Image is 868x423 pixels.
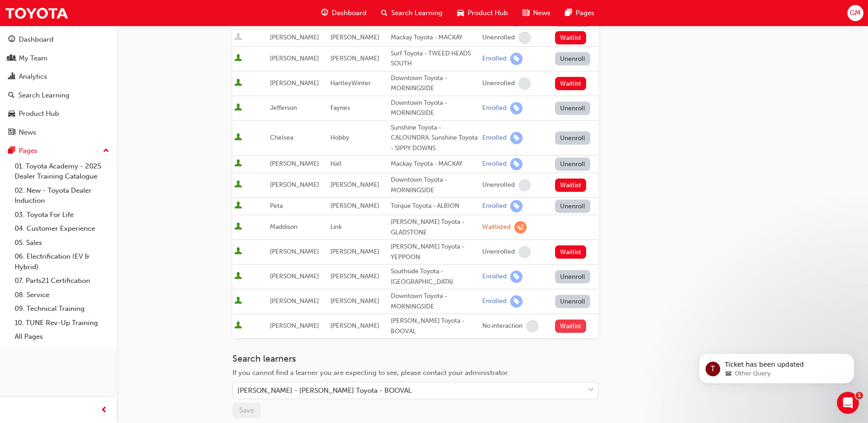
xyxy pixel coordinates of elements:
[555,179,587,192] button: Waitlist
[482,33,515,42] div: Unenrolled
[468,8,508,18] span: Product Hub
[391,175,479,195] div: Downtown Toyota - MORNINGSIDE
[391,242,479,262] div: [PERSON_NAME] Toyota - YEPPOON
[391,73,479,94] div: Downtown Toyota - MORNINGSIDE
[482,248,515,256] div: Unenrolled
[555,320,587,333] button: Waitlist
[555,102,591,115] button: Unenroll
[270,181,319,189] span: [PERSON_NAME]
[4,87,113,104] a: Search Learning
[270,297,319,305] span: [PERSON_NAME]
[11,288,113,302] a: 08. Service
[237,385,412,396] div: [PERSON_NAME] - [PERSON_NAME] Toyota - BOOVAL
[510,132,523,144] span: learningRecordVerb_ENROLL-icon
[4,124,113,141] a: News
[685,334,868,398] iframe: Intercom notifications message
[270,322,319,330] span: [PERSON_NAME]
[314,4,374,22] a: guage-iconDashboard
[518,77,531,90] span: learningRecordVerb_NONE-icon
[330,160,342,168] span: Hall
[533,8,550,18] span: News
[518,179,531,191] span: learningRecordVerb_NONE-icon
[330,248,379,255] span: [PERSON_NAME]
[4,68,113,85] a: Analytics
[510,102,523,114] span: learningRecordVerb_ENROLL-icon
[234,201,242,211] span: User is active
[239,406,254,414] span: Save
[837,392,859,414] iframe: Intercom live chat
[391,217,479,238] div: [PERSON_NAME] Toyota - GLADSTONE
[330,134,349,141] span: Hobby
[555,77,587,90] button: Waitlist
[332,8,367,18] span: Dashboard
[4,29,113,142] button: DashboardMy TeamAnalyticsSearch LearningProduct HubNews
[234,79,242,88] span: User is active
[270,248,319,255] span: [PERSON_NAME]
[234,297,242,306] span: User is active
[11,208,113,222] a: 03. Toyota For Life
[234,159,242,168] span: User is active
[11,236,113,250] a: 05. Sales
[234,321,242,331] span: User is active
[391,291,479,312] div: Downtown Toyota - MORNINGSIDE
[270,160,319,168] span: [PERSON_NAME]
[234,133,242,142] span: User is active
[19,108,59,119] div: Product Hub
[8,147,15,155] span: pages-icon
[510,295,523,308] span: learningRecordVerb_ENROLL-icon
[8,54,15,63] span: people-icon
[555,131,591,145] button: Unenroll
[270,134,293,141] span: Chelsea
[11,249,113,274] a: 06. Electrification (EV & Hybrid)
[330,322,379,330] span: [PERSON_NAME]
[555,200,591,213] button: Unenroll
[234,54,242,63] span: User is active
[555,245,587,259] button: Waitlist
[374,4,450,22] a: search-iconSearch Learning
[518,246,531,258] span: learningRecordVerb_NONE-icon
[555,157,591,171] button: Unenroll
[514,221,527,233] span: learningRecordVerb_WAITLIST-icon
[482,322,523,331] div: No interaction
[232,403,261,418] button: Save
[330,272,379,280] span: [PERSON_NAME]
[270,54,319,62] span: [PERSON_NAME]
[330,33,379,41] span: [PERSON_NAME]
[330,104,350,112] span: Faynes
[4,50,113,67] a: My Team
[11,222,113,236] a: 04. Customer Experience
[330,54,379,62] span: [PERSON_NAME]
[391,266,479,287] div: Southside Toyota - [GEOGRAPHIC_DATA]
[234,247,242,256] span: User is active
[8,129,15,137] span: news-icon
[8,73,15,81] span: chart-icon
[4,142,113,159] button: Pages
[18,90,70,101] div: Search Learning
[11,316,113,330] a: 10. TUNE Rev-Up Training
[391,159,479,169] div: Mackay Toyota - MACKAY
[330,223,342,231] span: Link
[270,33,319,41] span: [PERSON_NAME]
[555,31,587,44] button: Waitlist
[510,158,523,170] span: learningRecordVerb_ENROLL-icon
[232,369,509,377] span: If you cannot find a learner you are expecting to see, please contact your administrator.
[4,105,113,122] a: Product Hub
[510,200,523,212] span: learningRecordVerb_ENROLL-icon
[234,33,242,42] span: User is inactive
[482,202,507,211] div: Enrolled
[555,270,591,283] button: Unenroll
[234,222,242,232] span: User is active
[391,98,479,119] div: Downtown Toyota - MORNINGSIDE
[555,52,591,65] button: Unenroll
[330,79,371,87] span: HartleyWinter
[482,160,507,168] div: Enrolled
[381,7,388,19] span: search-icon
[270,223,297,231] span: Maddison
[565,7,572,19] span: pages-icon
[510,271,523,283] span: learningRecordVerb_ENROLL-icon
[19,71,47,82] div: Analytics
[8,110,15,118] span: car-icon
